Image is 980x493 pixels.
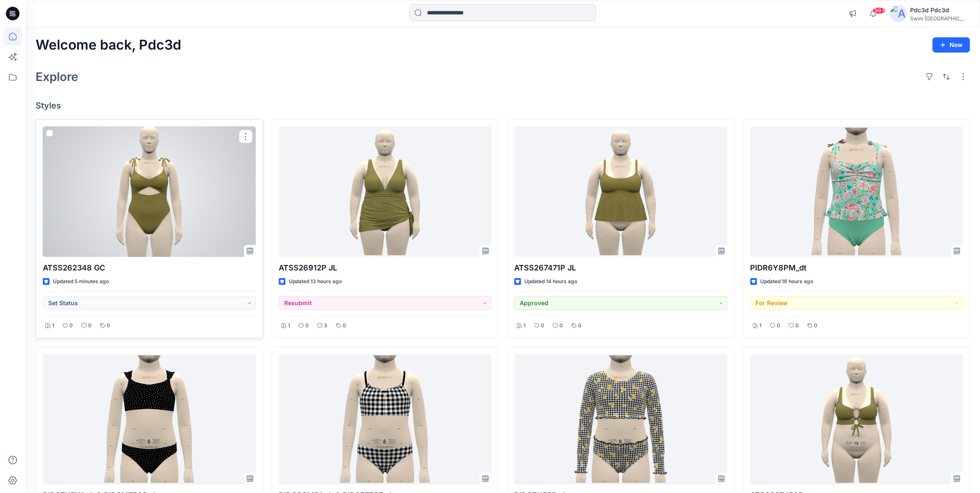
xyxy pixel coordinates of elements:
p: 0 [69,321,73,330]
p: ATSS267471P JL [514,262,727,274]
p: Updated 5 minutes ago [53,277,109,286]
p: 0 [814,321,817,330]
a: PIDR6Y8PM_dt [750,126,963,257]
p: 0 [343,321,346,330]
p: Updated 13 hours ago [289,277,342,286]
h2: Explore [36,70,78,84]
p: 1 [523,321,526,330]
p: 3 [324,321,327,330]
h2: Welcome back, Pdc3d [36,37,181,53]
a: ATSS26912P JL [279,126,492,257]
p: 0 [578,321,581,330]
p: 0 [795,321,799,330]
p: 0 [88,321,91,330]
p: 1 [52,321,54,330]
a: ATSS267471P JL [514,126,727,257]
p: ATSS262348 GC [43,262,256,274]
p: 0 [107,321,110,330]
button: New [932,37,970,53]
p: 0 [777,321,780,330]
h4: Styles [36,100,970,111]
p: 0 [559,321,563,330]
a: ATSS267458P [750,354,963,485]
p: 0 [305,321,309,330]
p: ATSS26912P JL [279,262,492,274]
a: PID6ZXE2P_dt [514,354,727,485]
p: PIDR6Y8PM_dt [750,262,963,274]
a: ATSS262348 GC [43,126,256,257]
a: PIDG90MP1_dt & PID357E6E_dt [279,354,492,485]
div: Pdc3d Pdc3d [910,5,969,15]
p: 1 [759,321,761,330]
p: 1 [288,321,290,330]
img: avatar [890,5,907,22]
span: 99+ [872,7,885,14]
div: Swim [GEOGRAPHIC_DATA] [910,15,969,22]
a: PID87KEY1_dt & PID2M7E62_dt [43,354,256,485]
p: 0 [541,321,544,330]
p: Updated 18 hours ago [760,277,813,286]
p: Updated 14 hours ago [524,277,577,286]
